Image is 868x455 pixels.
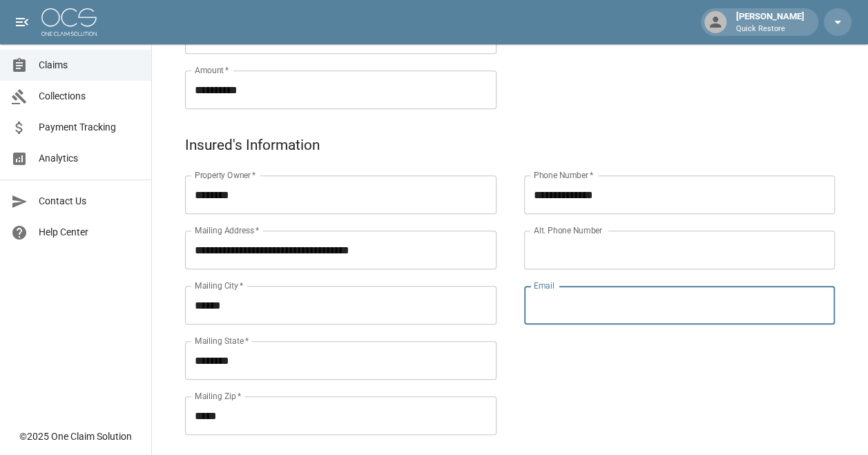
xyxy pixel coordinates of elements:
span: Collections [39,89,140,104]
label: Phone Number [534,169,593,181]
button: open drawer [8,8,36,36]
label: Amount [195,64,229,76]
label: Mailing Zip [195,390,242,402]
img: ocs-logo-white-transparent.png [41,8,97,36]
label: Email [534,280,554,291]
span: Help Center [39,225,140,240]
span: Payment Tracking [39,120,140,135]
span: Claims [39,58,140,72]
label: Alt. Phone Number [534,224,602,236]
div: [PERSON_NAME] [731,10,810,35]
div: © 2025 One Claim Solution [19,429,132,443]
label: Mailing City [195,280,244,291]
label: Mailing State [195,335,249,347]
label: Mailing Address [195,224,259,236]
span: Analytics [39,151,140,166]
span: Contact Us [39,194,140,209]
label: Property Owner [195,169,256,181]
p: Quick Restore [736,23,804,35]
